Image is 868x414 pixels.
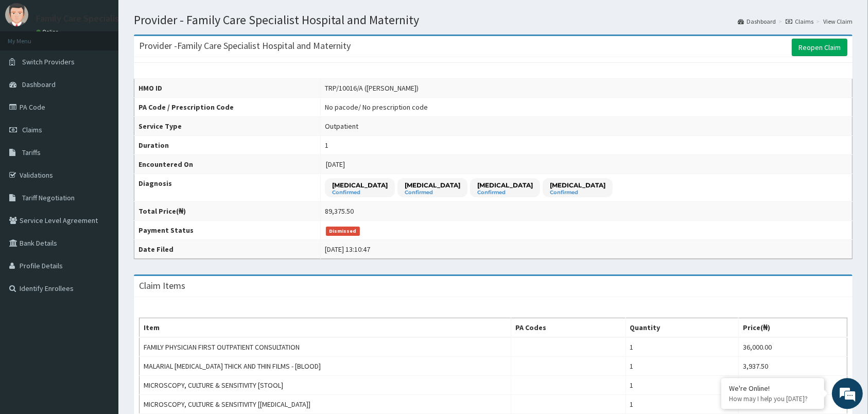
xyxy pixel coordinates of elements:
[511,318,626,338] th: PA Codes
[326,227,360,236] span: Dismissed
[134,240,321,259] th: Date Filed
[477,181,533,189] p: [MEDICAL_DATA]
[134,174,321,202] th: Diagnosis
[134,221,321,240] th: Payment Status
[626,318,739,338] th: Quantity
[729,394,817,403] p: How may I help you today?
[140,395,511,414] td: MICROSCOPY, CULTURE & SENSITIVITY [[MEDICAL_DATA]]
[332,181,388,189] p: [MEDICAL_DATA]
[134,13,853,27] h1: Provider - Family Care Specialist Hospital and Maternity
[405,181,460,189] p: [MEDICAL_DATA]
[22,57,75,66] span: Switch Providers
[22,125,42,134] span: Claims
[325,102,428,112] div: No pacode / No prescription code
[134,79,321,98] th: HMO ID
[739,357,847,376] td: 3,937.50
[134,117,321,136] th: Service Type
[134,202,321,221] th: Total Price(₦)
[626,357,739,376] td: 1
[36,28,61,36] a: Online
[626,376,739,395] td: 1
[5,3,28,26] img: User Image
[22,148,41,157] span: Tariffs
[326,160,345,169] span: [DATE]
[134,98,321,117] th: PA Code / Prescription Code
[792,39,847,56] a: Reopen Claim
[325,244,370,254] div: [DATE] 13:10:47
[134,136,321,155] th: Duration
[626,337,739,357] td: 1
[626,395,739,414] td: 1
[325,121,358,131] div: Outpatient
[140,337,511,357] td: FAMILY PHYSICIAN FIRST OUTPATIENT CONSULTATION
[332,190,388,195] small: Confirmed
[739,318,847,338] th: Price(₦)
[739,376,847,395] td: 9,000.00
[738,17,776,26] a: Dashboard
[550,190,605,195] small: Confirmed
[325,83,419,93] div: TRP/10016/A ([PERSON_NAME])
[36,14,217,23] p: Family Care Specialist Hospital and Maternity
[139,41,351,50] h3: Provider - Family Care Specialist Hospital and Maternity
[22,80,56,89] span: Dashboard
[786,17,813,26] a: Claims
[823,17,853,26] a: View Claim
[739,337,847,357] td: 36,000.00
[729,384,817,393] div: We're Online!
[140,357,511,376] td: MALARIAL [MEDICAL_DATA] THICK AND THIN FILMS - [BLOOD]
[550,181,605,189] p: [MEDICAL_DATA]
[22,193,75,202] span: Tariff Negotiation
[134,155,321,174] th: Encountered On
[139,281,185,290] h3: Claim Items
[405,190,460,195] small: Confirmed
[325,140,328,150] div: 1
[477,190,533,195] small: Confirmed
[140,376,511,395] td: MICROSCOPY, CULTURE & SENSITIVITY [STOOL]
[325,206,354,216] div: 89,375.50
[140,318,511,338] th: Item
